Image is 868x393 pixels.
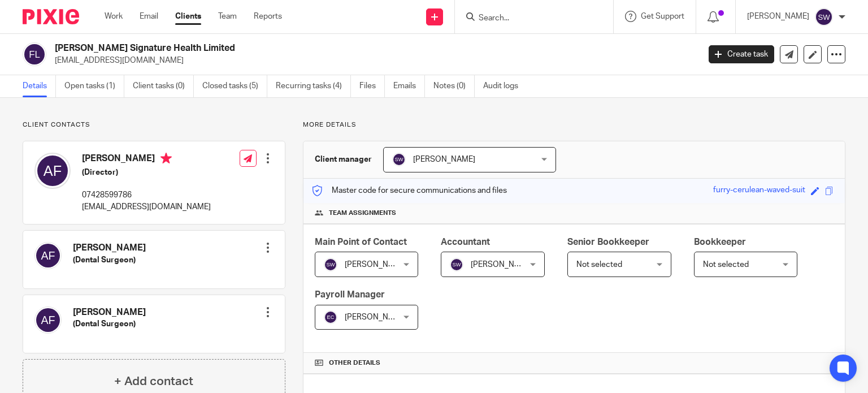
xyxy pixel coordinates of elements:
[324,258,337,271] img: svg%3E
[175,11,201,22] a: Clients
[55,42,565,54] h2: [PERSON_NAME] Signature Health Limited
[392,153,406,166] img: svg%3E
[73,254,146,266] h5: (Dental Surgeon)
[359,75,385,97] a: Files
[160,153,172,164] i: Primary
[82,201,211,213] p: [EMAIL_ADDRESS][DOMAIN_NAME]
[254,11,282,22] a: Reports
[23,42,46,66] img: svg%3E
[393,75,425,97] a: Emails
[303,120,845,129] p: More details
[315,154,372,165] h3: Client manager
[105,11,123,22] a: Work
[315,237,407,247] span: Main Point of Contact
[433,75,475,97] a: Notes (0)
[471,261,533,269] span: [PERSON_NAME]
[747,11,809,22] p: [PERSON_NAME]
[276,75,351,97] a: Recurring tasks (4)
[576,261,622,269] span: Not selected
[82,189,211,201] p: 07428599786
[34,242,62,269] img: svg%3E
[815,8,833,26] img: svg%3E
[345,261,407,269] span: [PERSON_NAME]
[73,242,146,254] h4: [PERSON_NAME]
[709,45,774,63] a: Create task
[64,75,124,97] a: Open tasks (1)
[329,359,380,368] span: Other details
[694,237,746,247] span: Bookkeeper
[312,185,507,196] p: Master code for secure communications and files
[703,261,749,269] span: Not selected
[55,55,692,66] p: [EMAIL_ADDRESS][DOMAIN_NAME]
[413,156,475,163] span: [PERSON_NAME]
[23,75,56,97] a: Details
[23,9,79,24] img: Pixie
[441,237,490,247] span: Accountant
[345,313,407,321] span: [PERSON_NAME]
[202,75,267,97] a: Closed tasks (5)
[713,184,805,197] div: furry-cerulean-waved-suit
[82,153,211,167] h4: [PERSON_NAME]
[218,11,237,22] a: Team
[567,237,649,247] span: Senior Bookkeeper
[329,209,396,218] span: Team assignments
[483,75,527,97] a: Audit logs
[315,290,385,299] span: Payroll Manager
[23,120,285,129] p: Client contacts
[133,75,194,97] a: Client tasks (0)
[82,167,211,178] h5: (Director)
[450,258,463,271] img: svg%3E
[34,306,62,334] img: svg%3E
[34,153,71,189] img: svg%3E
[73,318,146,330] h5: (Dental Surgeon)
[140,11,158,22] a: Email
[641,12,684,20] span: Get Support
[73,306,146,318] h4: [PERSON_NAME]
[478,14,579,24] input: Search
[114,373,193,390] h4: + Add contact
[324,310,337,324] img: svg%3E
